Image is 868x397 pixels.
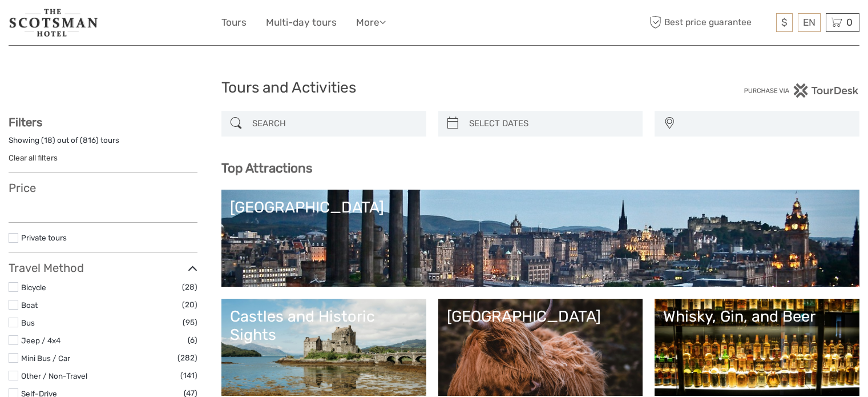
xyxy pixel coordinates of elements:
a: Mini Bus / Car [21,354,70,363]
span: 0 [845,17,854,28]
a: Private tours [21,233,67,242]
div: EN [798,13,821,32]
label: 816 [83,135,96,146]
a: Jeep / 4x4 [21,336,60,345]
label: 18 [44,135,53,146]
img: 681-f48ba2bd-dfbf-4b64-890c-b5e5c75d9d66_logo_small.jpg [9,9,99,37]
span: (20) [182,298,197,311]
a: [GEOGRAPHIC_DATA] [230,198,851,278]
input: SELECT DATES [465,114,637,134]
a: More [356,14,386,31]
input: SEARCH [248,114,421,134]
a: Multi-day tours [266,14,337,31]
a: Whisky, Gin, and Beer [663,307,851,387]
h3: Travel Method [9,261,197,275]
a: Bus [21,318,35,327]
h1: Tours and Activities [221,79,647,97]
div: [GEOGRAPHIC_DATA] [447,307,635,326]
span: (28) [182,280,197,294]
span: (6) [188,334,197,347]
a: Tours [221,14,247,31]
div: Castles and Historic Sights [230,307,418,344]
a: Other / Non-Travel [21,371,87,380]
strong: Filters [9,115,42,129]
a: Castles and Historic Sights [230,307,418,387]
div: Whisky, Gin, and Beer [663,307,851,326]
a: [GEOGRAPHIC_DATA] [447,307,635,387]
a: Bicycle [21,283,46,292]
a: Clear all filters [9,153,58,162]
b: Top Attractions [221,161,312,176]
span: Best price guarantee [647,13,773,32]
span: (141) [180,369,197,382]
a: Boat [21,300,38,310]
span: $ [781,17,788,28]
span: (95) [183,316,197,329]
span: (282) [177,351,197,364]
img: PurchaseViaTourDesk.png [744,83,859,98]
div: Showing ( ) out of ( ) tours [9,135,197,153]
div: [GEOGRAPHIC_DATA] [230,198,851,216]
h3: Price [9,181,197,195]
